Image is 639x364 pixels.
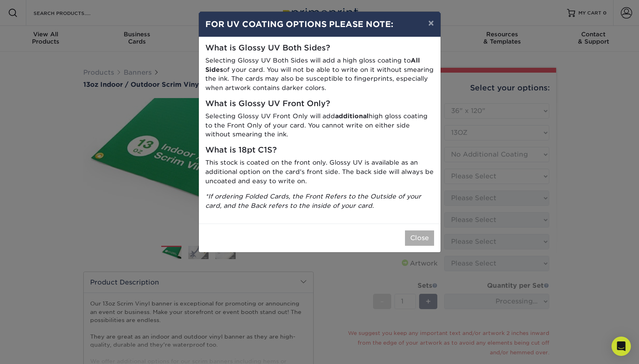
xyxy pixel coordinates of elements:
[205,18,434,30] h4: FOR UV COATING OPTIONS PLEASE NOTE:
[612,337,631,356] div: Open Intercom Messenger
[422,12,440,34] button: ×
[405,230,434,246] button: Close
[205,146,434,155] h5: What is 18pt C1S?
[205,56,434,93] p: Selecting Glossy UV Both Sides will add a high gloss coating to of your card. You will not be abl...
[335,112,369,120] strong: additional
[205,56,420,73] strong: All Sides
[205,44,434,53] h5: What is Glossy UV Both Sides?
[205,192,421,209] i: *If ordering Folded Cards, the Front Refers to the Outside of your card, and the Back refers to t...
[205,112,434,139] p: Selecting Glossy UV Front Only will add high gloss coating to the Front Only of your card. You ca...
[205,99,434,109] h5: What is Glossy UV Front Only?
[205,158,434,186] p: This stock is coated on the front only. Glossy UV is available as an additional option on the car...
